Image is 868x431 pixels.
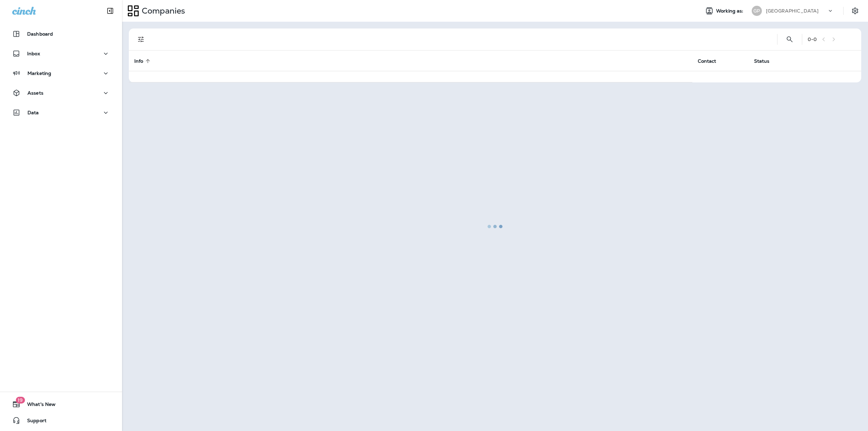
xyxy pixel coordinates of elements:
[20,418,46,426] span: Support
[101,4,120,18] button: Collapse Sidebar
[7,47,115,60] button: Inbox
[766,8,818,14] p: [GEOGRAPHIC_DATA]
[27,71,51,76] p: Marketing
[20,401,56,410] span: What's New
[139,6,185,16] p: Companies
[27,31,53,37] p: Dashboard
[7,397,115,411] button: 19What's New
[7,106,115,119] button: Data
[27,90,43,96] p: Assets
[752,6,762,16] div: GP
[27,51,40,56] p: Inbox
[7,27,115,41] button: Dashboard
[849,5,861,17] button: Settings
[7,66,115,80] button: Marketing
[27,110,39,115] p: Data
[16,397,25,404] span: 19
[716,8,745,14] span: Working as:
[7,414,115,427] button: Support
[7,86,115,100] button: Assets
